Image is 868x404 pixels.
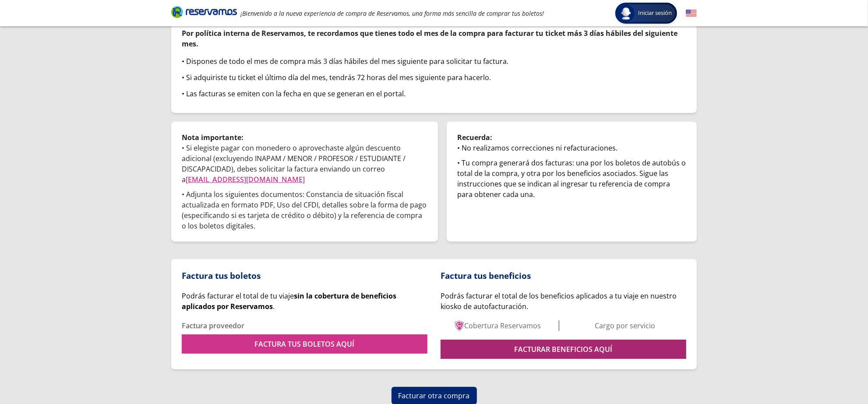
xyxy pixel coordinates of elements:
[171,5,237,21] a: Brand Logo
[182,143,427,185] p: • Si elegiste pagar con monedero o aprovechaste algún descuento adicional (excluyendo INAPAM / ME...
[635,9,675,18] span: Iniciar sesión
[182,28,686,49] p: Por política interna de Reservamos, te recordamos que tienes todo el mes de la compra para factur...
[454,320,465,331] img: Basic service level
[182,320,427,331] p: Factura proveedor
[182,189,427,231] p: • Adjunta los siguientes documentos: Constancia de situación fiscal actualizada en formato PDF, U...
[182,270,427,282] p: Factura tus boletos
[465,320,541,331] p: Cobertura Reservamos
[182,72,686,83] div: • Si adquiriste tu ticket el último día del mes, tendrás 72 horas del mes siguiente para hacerlo.
[182,334,427,354] a: FACTURA TUS BOLETOS AQUÍ
[457,143,686,153] div: • No realizamos correcciones ni refacturaciones.
[182,88,686,99] div: • Las facturas se emiten con la fecha en que se generan en el portal.
[171,5,237,18] i: Brand Logo
[441,340,686,359] a: FACTURAR BENEFICIOS AQUÍ
[240,9,544,18] em: ¡Bienvenido a la nueva experiencia de compra de Reservamos, una forma más sencilla de comprar tus...
[441,270,686,282] p: Factura tus beneficios
[182,291,396,311] span: Podrás facturar el total de tu viaje
[186,175,305,184] a: [EMAIL_ADDRESS][DOMAIN_NAME]
[182,291,427,312] div: .
[441,291,686,312] p: Podrás facturar el total de los beneficios aplicados a tu viaje en nuestro kiosko de autofacturac...
[182,132,427,143] p: Nota importante:
[457,132,686,143] p: Recuerda:
[182,56,686,67] div: • Dispones de todo el mes de compra más 3 días hábiles del mes siguiente para solicitar tu factura.
[595,320,655,331] p: Cargo por servicio
[457,158,686,200] div: • Tu compra generará dos facturas: una por los boletos de autobús o total de la compra, y otra po...
[686,8,697,19] button: English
